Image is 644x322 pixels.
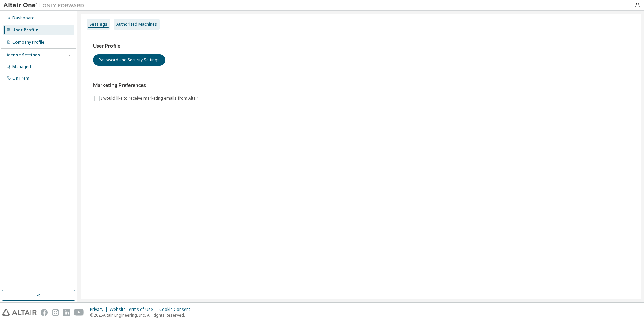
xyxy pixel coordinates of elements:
button: Password and Security Settings [93,54,165,66]
h3: User Profile [93,43,629,49]
label: I would like to receive marketing emails from Altair [101,94,200,102]
div: Authorized Machines [116,22,157,27]
img: linkedin.svg [63,309,70,316]
div: Dashboard [12,15,35,21]
div: Settings [89,22,107,27]
div: Managed [12,64,31,70]
div: Company Profile [12,39,44,45]
div: License Settings [4,52,40,58]
h3: Marketing Preferences [93,82,629,89]
div: Cookie Consent [159,307,194,312]
img: instagram.svg [52,309,59,316]
p: © 2025 Altair Engineering, Inc. All Rights Reserved. [90,312,194,318]
div: User Profile [12,27,38,33]
div: Privacy [90,307,110,312]
div: On Prem [12,76,29,81]
div: Website Terms of Use [110,307,159,312]
img: youtube.svg [74,309,84,316]
img: altair_logo.svg [2,309,37,316]
img: Altair One [3,2,88,9]
img: facebook.svg [41,309,48,316]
